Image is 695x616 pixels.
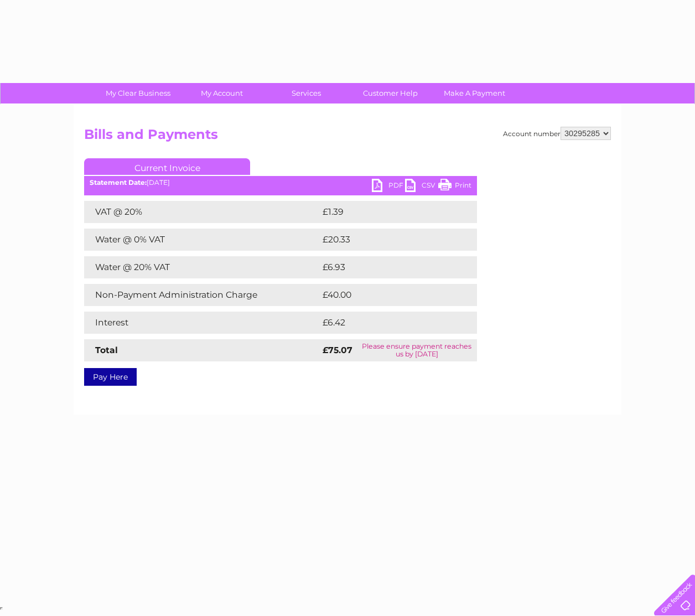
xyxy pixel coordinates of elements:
[372,179,405,195] a: PDF
[320,229,454,251] td: £20.33
[84,256,320,278] td: Water @ 20% VAT
[357,339,477,361] td: Please ensure payment reaches us by [DATE]
[438,179,471,195] a: Print
[320,256,451,278] td: £6.93
[429,83,520,103] a: Make A Payment
[84,127,611,148] h2: Bills and Payments
[84,158,250,175] a: Current Invoice
[345,83,436,103] a: Customer Help
[84,368,137,386] a: Pay Here
[84,179,477,187] div: [DATE]
[503,127,611,140] div: Account number
[84,201,320,223] td: VAT @ 20%
[320,284,455,306] td: £40.00
[92,83,184,103] a: My Clear Business
[405,179,438,195] a: CSV
[90,178,147,187] b: Statement Date:
[177,83,268,103] a: My Account
[84,312,320,334] td: Interest
[323,345,352,355] strong: £75.07
[261,83,352,103] a: Services
[84,284,320,306] td: Non-Payment Administration Charge
[320,201,450,223] td: £1.39
[95,345,118,355] strong: Total
[320,312,451,334] td: £6.42
[84,229,320,251] td: Water @ 0% VAT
